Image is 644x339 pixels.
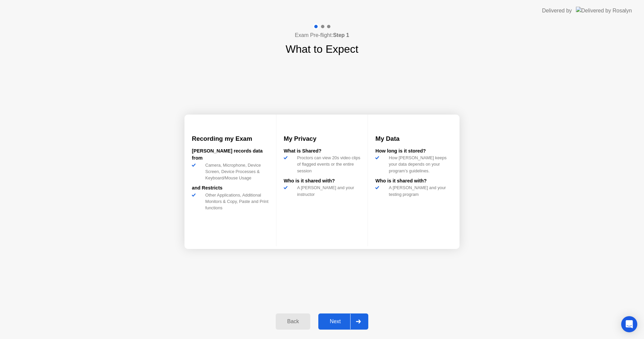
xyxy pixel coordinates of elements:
img: Delivered by Rosalyn [576,7,632,14]
div: How [PERSON_NAME] keeps your data depends on your program’s guidelines. [386,155,452,174]
div: Who is it shared with? [284,177,361,185]
h4: Exam Pre-flight: [295,31,349,39]
div: A [PERSON_NAME] and your instructor [294,184,361,197]
div: [PERSON_NAME] records data from [192,147,269,162]
b: Step 1 [333,32,349,38]
div: Who is it shared with? [375,177,452,185]
div: A [PERSON_NAME] and your testing program [386,184,452,197]
h1: What to Expect [286,41,359,57]
div: Delivered by [542,7,572,15]
div: Proctors can view 20s video clips of flagged events or the entire session [294,155,361,174]
div: Open Intercom Messenger [621,316,637,332]
h3: Recording my Exam [192,134,269,143]
div: Other Applications, Additional Monitors & Copy, Paste and Print functions [203,192,269,211]
div: Back [278,319,308,325]
div: Next [320,319,350,325]
div: What is Shared? [284,147,361,155]
button: Next [318,313,368,330]
div: Camera, Microphone, Device Screen, Device Processes & Keyboard/Mouse Usage [203,162,269,181]
h3: My Data [375,134,452,143]
div: How long is it stored? [375,147,452,155]
div: and Restricts [192,184,269,192]
h3: My Privacy [284,134,361,143]
button: Back [276,313,310,330]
